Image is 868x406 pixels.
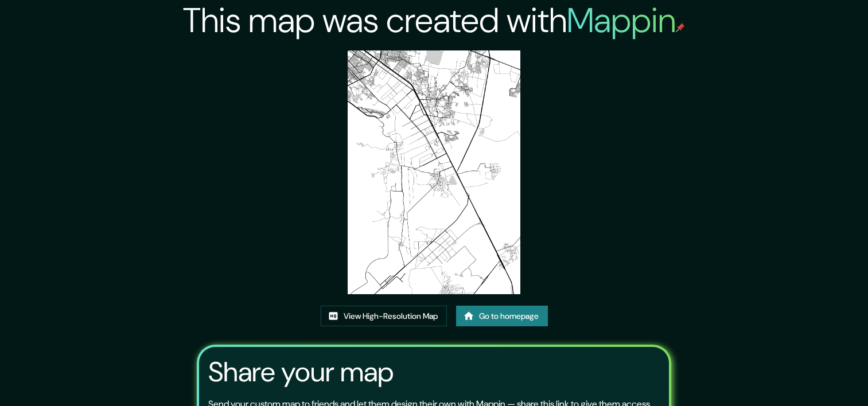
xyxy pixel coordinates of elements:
a: Go to homepage [456,306,548,327]
iframe: Help widget launcher [766,361,855,393]
a: View High-Resolution Map [321,306,447,327]
img: created-map [348,50,520,294]
h3: Share your map [208,356,394,388]
img: mappin-pin [676,23,685,32]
